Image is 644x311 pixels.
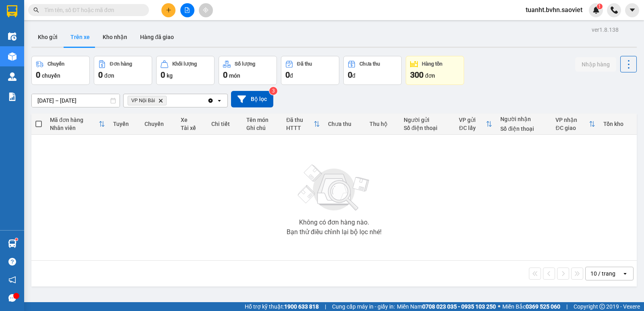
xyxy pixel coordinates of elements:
[422,303,496,310] strong: 0708 023 035 - 0935 103 250
[156,56,215,85] button: Khối lượng0kg
[7,5,17,17] img: logo-vxr
[172,61,197,67] div: Khối lượng
[50,117,99,123] div: Mã đơn hàng
[246,125,278,131] div: Ghi chú
[297,61,312,67] div: Đã thu
[231,91,273,107] button: Bộ lọc
[181,125,204,131] div: Tài xế
[502,302,560,311] span: Miền Bắc
[622,270,628,277] svg: open
[161,70,165,80] span: 0
[592,25,619,34] div: ver 1.8.138
[455,113,496,135] th: Toggle SortBy
[8,239,17,248] img: warehouse-icon
[369,121,396,127] div: Thu hộ
[168,97,169,105] input: Selected VP Nội Bài.
[603,121,633,127] div: Tồn kho
[8,258,16,266] span: question-circle
[216,97,223,104] svg: open
[8,93,17,101] img: solution-icon
[211,121,238,127] div: Chi tiết
[282,113,324,135] th: Toggle SortBy
[286,117,313,123] div: Đã thu
[404,117,451,123] div: Người gửi
[299,219,369,226] div: Không có đơn hàng nào.
[229,72,240,79] span: món
[8,294,16,302] span: message
[425,72,435,79] span: đơn
[625,3,639,17] button: caret-down
[42,72,60,79] span: chuyến
[352,72,355,79] span: đ
[207,97,214,104] svg: Clear all
[36,70,40,80] span: 0
[50,125,99,131] div: Nhân viên
[294,160,374,216] img: svg+xml;base64,PHN2ZyBjbGFzcz0ibGlzdC1wbHVnX19zdmciIHhtbG5zPSJodHRwOi8vd3d3LnczLm9yZy8yMDAwL3N2Zy...
[8,52,17,61] img: warehouse-icon
[46,113,109,135] th: Toggle SortBy
[611,6,618,14] img: phone-icon
[199,3,213,17] button: aim
[397,302,496,311] span: Miền Nam
[459,125,486,131] div: ĐC lấy
[410,70,423,80] span: 300
[32,94,120,107] input: Select a date range.
[422,61,442,67] div: Hàng tồn
[8,276,16,284] span: notification
[184,7,190,13] span: file-add
[566,302,568,311] span: |
[44,6,139,14] input: Tìm tên, số ĐT hoặc mã đơn
[526,303,560,310] strong: 0369 525 060
[64,27,96,47] button: Trên xe
[235,61,255,67] div: Số lượng
[161,3,175,17] button: plus
[33,7,39,13] span: search
[219,56,277,85] button: Số lượng0món
[498,305,500,308] span: ⚪️
[47,61,64,67] div: Chuyến
[459,117,486,123] div: VP gửi
[94,56,152,85] button: Đơn hàng0đơn
[15,238,18,241] sup: 1
[8,72,17,81] img: warehouse-icon
[555,117,589,123] div: VP nhận
[131,97,155,104] span: VP Nội Bài
[181,117,204,123] div: Xe
[325,302,326,311] span: |
[287,229,382,235] div: Bạn thử điều chỉnh lại bộ lọc nhé!
[286,125,313,131] div: HTTT
[599,304,605,309] span: copyright
[167,72,173,79] span: kg
[555,125,589,131] div: ĐC giao
[592,6,600,14] img: icon-new-feature
[98,70,103,80] span: 0
[590,270,615,278] div: 10 / trang
[31,56,90,85] button: Chuyến0chuyến
[328,121,361,127] div: Chưa thu
[290,72,293,79] span: đ
[284,303,319,310] strong: 1900 633 818
[598,4,601,9] span: 1
[597,4,603,9] sup: 1
[31,27,64,47] button: Kho gửi
[404,125,451,131] div: Số điện thoại
[500,116,547,122] div: Người nhận
[203,7,208,13] span: aim
[285,70,290,80] span: 0
[158,98,163,103] svg: Delete
[519,5,589,15] span: tuanht.bvhn.saoviet
[134,27,180,47] button: Hàng đã giao
[359,61,380,67] div: Chưa thu
[551,113,599,135] th: Toggle SortBy
[246,117,278,123] div: Tên món
[348,70,352,80] span: 0
[144,121,173,127] div: Chuyến
[245,302,319,311] span: Hỗ trợ kỹ thuật:
[8,32,17,41] img: warehouse-icon
[406,56,464,85] button: Hàng tồn300đơn
[113,121,136,127] div: Tuyến
[104,72,114,79] span: đơn
[629,6,636,14] span: caret-down
[96,27,134,47] button: Kho nhận
[269,87,277,95] sup: 3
